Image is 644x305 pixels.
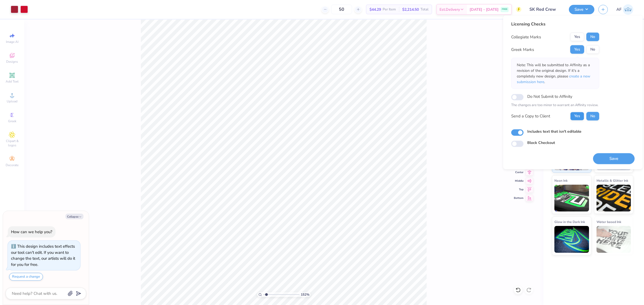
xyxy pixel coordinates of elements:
[554,226,589,253] img: Glow in the Dark Ink
[7,99,17,103] span: Upload
[420,7,429,12] span: Total
[6,79,19,84] span: Add Text
[554,178,568,183] span: Neon Ink
[331,5,352,14] input: – –
[593,153,635,164] button: Save
[511,113,550,119] div: Send a Copy to Client
[554,219,585,225] span: Glow in the Dark Ink
[514,179,524,183] span: Middle
[3,139,21,147] span: Clipart & logos
[527,140,555,145] label: Block Checkout
[527,93,572,100] label: Do Not Submit to Affinity
[616,6,621,13] span: AF
[502,8,507,11] span: FREE
[586,45,599,54] button: No
[6,163,19,167] span: Decorate
[597,185,631,211] img: Metallic & Glitter Ink
[511,34,541,40] div: Collegiate Marks
[11,244,75,267] div: This design includes text effects our tool can't edit. If you want to change the text, our artist...
[569,5,594,14] button: Save
[597,219,621,225] span: Water based Ink
[11,229,52,235] div: How can we help you?
[597,226,631,253] img: Water based Ink
[6,59,18,64] span: Designs
[511,46,534,53] div: Greek Marks
[6,40,19,44] span: Image AI
[440,7,460,12] span: Est. Delivery
[570,112,584,120] button: Yes
[623,4,633,15] img: Ana Francesca Bustamante
[65,214,83,219] button: Collapse
[616,4,633,15] a: AF
[514,188,524,191] span: Top
[517,62,594,85] p: Note: This will be submitted to Affinity as a revision of the original design. If it's a complete...
[554,185,589,211] img: Neon Ink
[525,4,565,15] input: Untitled Design
[597,178,628,183] span: Metallic & Glitter Ink
[301,292,309,297] span: 152 %
[9,273,43,281] button: Request a change
[514,196,524,200] span: Bottom
[511,21,599,27] div: Licensing Checks
[383,7,396,12] span: Per Item
[8,119,16,123] span: Greek
[470,7,499,12] span: [DATE] - [DATE]
[586,33,599,41] button: No
[402,7,419,12] span: $2,214.50
[511,103,599,108] p: The changes are too minor to warrant an Affinity review.
[514,170,524,174] span: Center
[369,7,381,12] span: $44.29
[570,33,584,41] button: Yes
[586,112,599,120] button: No
[570,45,584,54] button: Yes
[527,128,581,134] label: Includes text that isn't editable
